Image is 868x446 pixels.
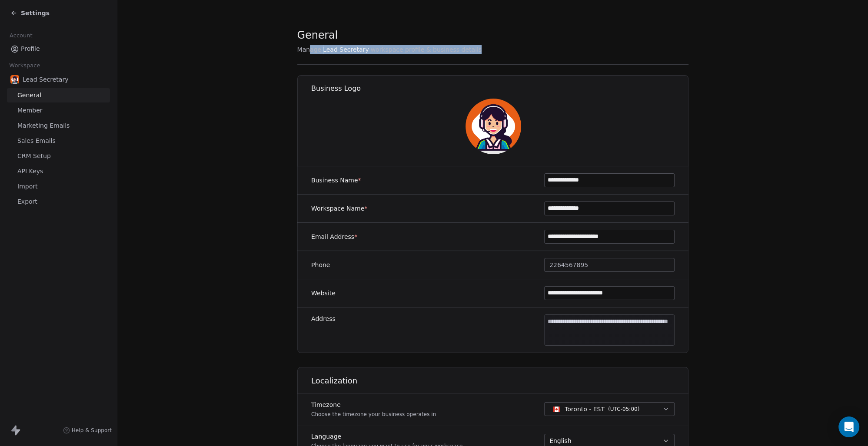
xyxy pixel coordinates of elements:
span: Member [17,106,43,115]
a: Marketing Emails [7,119,110,133]
h1: Business Logo [311,84,689,93]
span: ( UTC-05:00 ) [608,405,639,413]
label: Timezone [311,400,436,409]
span: 2264567895 [549,261,588,270]
a: Member [7,103,110,118]
a: General [7,88,110,102]
h1: Localization [311,376,689,386]
p: Choose the timezone your business operates in [311,411,436,418]
label: Language [311,432,462,441]
img: icon%2001.png [465,99,521,154]
button: 2264567895 [544,258,675,272]
label: Website [311,289,336,297]
span: Account [6,29,36,42]
button: Toronto - EST(UTC-05:00) [544,402,675,416]
a: Profile [7,42,110,56]
label: Business Name [311,176,361,185]
span: CRM Setup [17,152,51,161]
a: Sales Emails [7,134,110,148]
span: English [549,436,572,445]
a: CRM Setup [7,149,110,163]
span: Lead Secretary [23,75,68,84]
span: Export [17,197,37,206]
label: Address [311,314,336,323]
div: Open Intercom Messenger [838,416,859,437]
span: Manage [297,45,322,54]
span: Import [17,182,37,191]
span: Sales Emails [17,136,56,145]
label: Workspace Name [311,204,367,213]
span: workspace profile & business details [371,45,482,54]
span: Settings [21,9,50,17]
label: Phone [311,261,330,269]
a: Help & Support [63,427,112,434]
span: Toronto - EST [565,405,605,413]
a: Export [7,195,110,209]
span: Workspace [6,59,44,72]
img: icon%2001.png [10,75,19,84]
a: Import [7,179,110,194]
a: API Keys [7,164,110,178]
span: Lead Secretary [323,45,369,54]
span: General [17,91,41,100]
span: Marketing Emails [17,121,70,130]
a: Settings [10,9,50,17]
span: General [297,29,338,42]
span: API Keys [17,167,43,176]
label: Email Address [311,232,357,241]
span: Help & Support [72,427,112,434]
span: Profile [21,44,40,53]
